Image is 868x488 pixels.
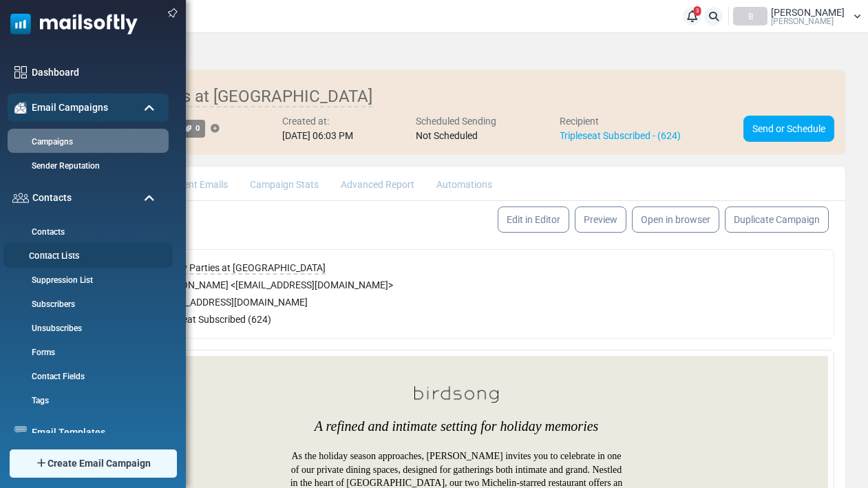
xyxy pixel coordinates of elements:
[8,394,165,407] a: Tags
[32,191,72,205] span: Contacts
[560,130,681,141] a: Tripleseat Subscribed - (624)
[8,160,165,172] a: Sender Reputation
[632,206,719,233] a: Open in browser
[155,262,326,275] span: Holiday Parties at [GEOGRAPHIC_DATA]
[683,7,701,25] a: 3
[282,114,353,129] div: Created at:
[203,94,540,147] p: As the holiday season approaches, [PERSON_NAME] invites you to celebrate in one of our private di...
[32,100,108,115] span: Email Campaigns
[3,250,169,263] a: Contact Lists
[195,123,200,133] span: 0
[230,63,514,78] em: A refined and intimate setting for holiday memories
[155,295,820,310] div: [EMAIL_ADDRESS][DOMAIN_NAME]
[8,274,165,286] a: Suppression List
[733,7,861,25] a: B [PERSON_NAME] [PERSON_NAME]
[32,65,162,80] a: Dashboard
[341,178,402,193] span: Our spaces
[416,130,478,141] span: Not Scheduled
[771,8,845,17] span: [PERSON_NAME]
[725,206,829,233] a: Duplicate Campaign
[203,162,540,162] table: divider
[14,66,27,78] img: dashboard-icon.svg
[47,456,151,471] span: Create Email Campaign
[694,6,701,16] span: 3
[733,7,768,25] div: B
[771,17,834,25] span: [PERSON_NAME]
[155,278,820,293] div: [PERSON_NAME] < [EMAIL_ADDRESS][DOMAIN_NAME] >
[12,193,29,202] img: contacts-icon.svg
[8,298,165,310] a: Subscribers
[8,322,165,335] a: Unsubscribes
[416,114,496,129] div: Scheduled Sending
[8,346,165,359] a: Forms
[211,125,220,134] a: Add Tag
[8,226,165,238] a: Contacts
[743,116,834,142] a: Send or Schedule
[32,425,162,440] a: Email Templates
[179,120,205,137] a: 0
[282,129,353,143] div: [DATE] 06:03 PM
[560,114,681,129] div: Recipient
[14,102,27,114] img: campaigns-icon-active.png
[8,136,165,148] a: Campaigns
[8,370,165,383] a: Contact Fields
[498,206,569,233] a: Edit in Editor
[78,87,372,107] span: Holiday Parties at [GEOGRAPHIC_DATA]
[155,314,271,325] span: Tripleseat Subscribed (624)
[14,426,27,438] img: email-templates-icon.svg
[575,206,626,233] a: Preview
